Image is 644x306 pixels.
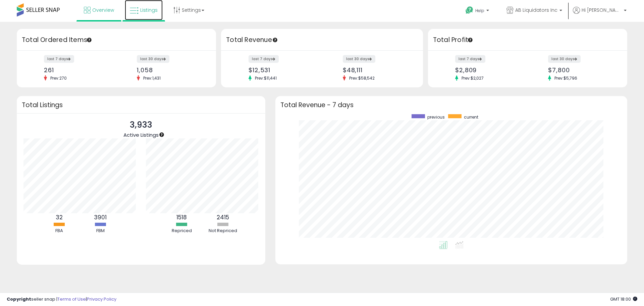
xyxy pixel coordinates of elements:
[455,67,523,74] div: $2,809
[217,213,229,221] b: 2415
[343,67,411,74] div: $48,111
[123,131,159,138] span: Active Listings
[582,7,622,13] span: Hi [PERSON_NAME]
[137,55,169,63] label: last 30 days
[56,213,63,221] b: 32
[433,35,622,45] h3: Total Profit
[249,67,317,74] div: $12,531
[7,296,116,303] div: seller snap | |
[44,55,74,63] label: last 7 days
[137,67,204,74] div: 1,058
[427,114,445,120] span: previous
[7,296,31,302] strong: Copyright
[460,1,496,22] a: Help
[455,55,485,63] label: last 7 days
[467,37,473,43] div: Tooltip anchor
[80,228,120,234] div: FBM
[203,228,243,234] div: Not Repriced
[123,119,159,131] p: 3,933
[551,75,581,81] span: Prev: $5,796
[465,6,474,14] i: Get Help
[346,75,378,81] span: Prev: $58,542
[249,55,279,63] label: last 7 days
[57,296,86,302] a: Terms of Use
[515,7,557,13] span: AB Liquidators Inc
[176,213,187,221] b: 1518
[87,296,116,302] a: Privacy Policy
[343,55,375,63] label: last 30 days
[573,7,627,22] a: Hi [PERSON_NAME]
[464,114,478,120] span: current
[22,102,260,107] h3: Total Listings
[226,35,418,45] h3: Total Revenue
[458,75,487,81] span: Prev: $2,027
[548,55,581,63] label: last 30 days
[159,132,165,138] div: Tooltip anchor
[610,296,637,302] span: 2025-08-15 18:00 GMT
[272,37,278,43] div: Tooltip anchor
[140,7,158,13] span: Listings
[94,213,107,221] b: 3901
[280,102,622,107] h3: Total Revenue - 7 days
[140,75,164,81] span: Prev: 1,431
[162,228,202,234] div: Repriced
[86,37,92,43] div: Tooltip anchor
[252,75,280,81] span: Prev: $11,441
[22,35,211,45] h3: Total Ordered Items
[44,67,111,74] div: 261
[475,8,484,13] span: Help
[92,7,114,13] span: Overview
[47,75,70,81] span: Prev: 270
[548,67,615,74] div: $7,800
[39,228,79,234] div: FBA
